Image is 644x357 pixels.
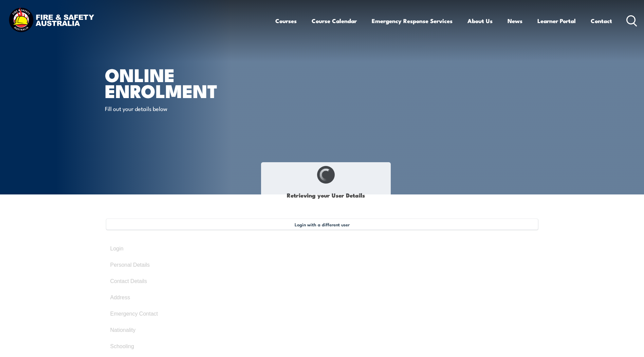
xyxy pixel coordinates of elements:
a: Contact [591,12,612,30]
h1: Online Enrolment [105,67,273,98]
a: About Us [467,12,493,30]
p: Fill out your details below [105,105,229,112]
span: Login with a different user [295,222,350,227]
a: Learner Portal [537,12,576,30]
a: News [508,12,522,30]
a: Courses [275,12,297,30]
a: Course Calendar [312,12,357,30]
h1: Retrieving your User Details [265,187,387,203]
a: Emergency Response Services [372,12,453,30]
